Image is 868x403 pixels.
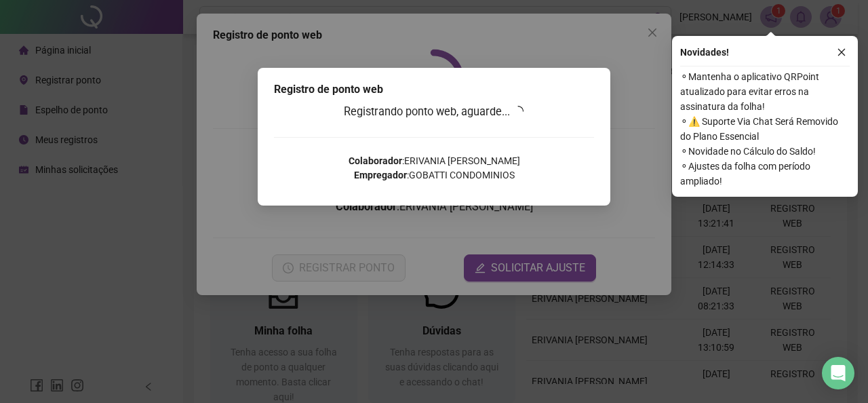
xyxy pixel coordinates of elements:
span: ⚬ Mantenha o aplicativo QRPoint atualizado para evitar erros na assinatura da folha! [680,69,850,114]
div: Open Intercom Messenger [822,357,854,389]
strong: Colaborador [349,155,402,166]
p: : ERIVANIA [PERSON_NAME] : GOBATTI CONDOMINIOS [274,154,594,183]
strong: Empregador [354,170,407,180]
span: Novidades ! [680,45,729,60]
span: ⚬ Ajustes da folha com período ampliado! [680,159,850,189]
span: ⚬ ⚠️ Suporte Via Chat Será Removido do Plano Essencial [680,114,850,144]
h3: Registrando ponto web, aguarde... [274,103,594,121]
span: close [837,47,846,57]
span: loading [513,106,524,117]
div: Registro de ponto web [274,81,594,98]
span: ⚬ Novidade no Cálculo do Saldo! [680,144,850,159]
